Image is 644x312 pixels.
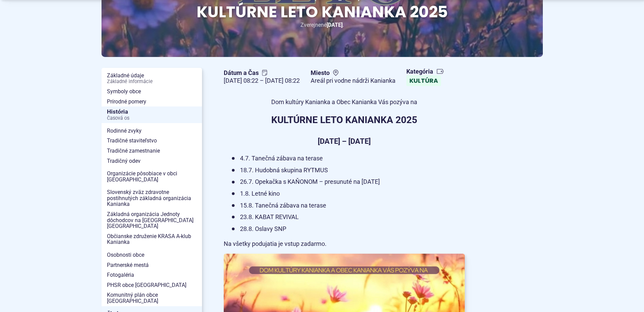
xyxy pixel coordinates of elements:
[232,153,465,164] li: 4.7. Tanečná zábava na terase
[107,169,197,184] span: Organizácie pôsobiace v obci [GEOGRAPHIC_DATA]
[232,212,465,222] li: 23.8. KABAT REVIVAL
[232,177,465,187] li: 26.7. Opekačka s KAŇONOM – presunuté na [DATE]
[107,250,197,260] span: Osobnosti obce
[102,146,202,156] a: Tradičné zamestnanie
[406,68,444,76] span: Kategória
[232,189,465,199] li: 1.8. Letné kino
[107,280,197,290] span: PHSR obce [GEOGRAPHIC_DATA]
[123,20,521,30] p: Zverejnené .
[107,79,197,84] span: Základné informácie
[232,224,465,234] li: 28.8. Oslavy SNP
[107,136,197,146] span: Tradičné staviteľstvo
[102,290,202,306] a: Komunitný plán obce [GEOGRAPHIC_DATA]
[327,22,343,28] span: [DATE]
[107,146,197,156] span: Tradičné zamestnanie
[107,231,197,247] span: Občianske združenie KRASA A-klub Kanianka
[102,106,202,123] a: HistóriaČasová os
[102,231,202,247] a: Občianske združenie KRASA A-klub Kanianka
[102,136,202,146] a: Tradičné staviteľstvo
[102,270,202,280] a: Fotogaléria
[311,69,395,77] span: Miesto
[107,270,197,280] span: Fotogaléria
[107,86,197,97] span: Symboly obce
[102,250,202,260] a: Osobnosti obce
[102,187,202,209] a: Slovenský zväz zdravotne postihnutých základná organizácia Kanianka
[102,97,202,107] a: Prírodné pomery
[102,126,202,136] a: Rodinné zvyky
[102,280,202,290] a: PHSR obce [GEOGRAPHIC_DATA]
[224,69,300,77] span: Dátum a Čas
[271,114,343,125] strong: KULTÚRNE LETO
[107,97,197,107] span: Prírodné pomery
[102,156,202,166] a: Tradičný odev
[406,75,441,86] a: Kultúra
[107,156,197,166] span: Tradičný odev
[232,200,465,211] li: 15.8. Tanečná zábava na terase
[107,126,197,136] span: Rodinné zvyky
[102,86,202,97] a: Symboly obce
[224,97,465,108] p: Dom kultúry Kanianka a Obec Kanianka Vás pozýva na
[107,187,197,209] span: Slovenský zväz zdravotne postihnutých základná organizácia Kanianka
[345,114,417,125] strong: KANIANKA 2025
[107,260,197,270] span: Partnerské mestá
[232,165,465,176] li: 18.7. Hudobná skupina RYTMUS
[107,209,197,231] span: Základná organizácia Jednoty dôchodcov na [GEOGRAPHIC_DATA] [GEOGRAPHIC_DATA]
[311,77,395,85] figcaption: Areál pri vodne nádrži Kanianka
[102,260,202,270] a: Partnerské mestá
[197,1,448,23] span: KULTÚRNE LETO KANIANKA 2025
[107,71,197,86] span: Základné údaje
[224,77,300,85] figcaption: [DATE] 08:22 – [DATE] 08:22
[224,239,465,249] p: Na všetky podujatia je vstup zadarmo.
[318,137,371,145] strong: [DATE] – [DATE]
[102,169,202,184] a: Organizácie pôsobiace v obci [GEOGRAPHIC_DATA]
[107,116,197,121] span: Časová os
[107,106,197,123] span: História
[102,71,202,86] a: Základné údajeZákladné informácie
[102,209,202,231] a: Základná organizácia Jednoty dôchodcov na [GEOGRAPHIC_DATA] [GEOGRAPHIC_DATA]
[107,290,197,306] span: Komunitný plán obce [GEOGRAPHIC_DATA]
